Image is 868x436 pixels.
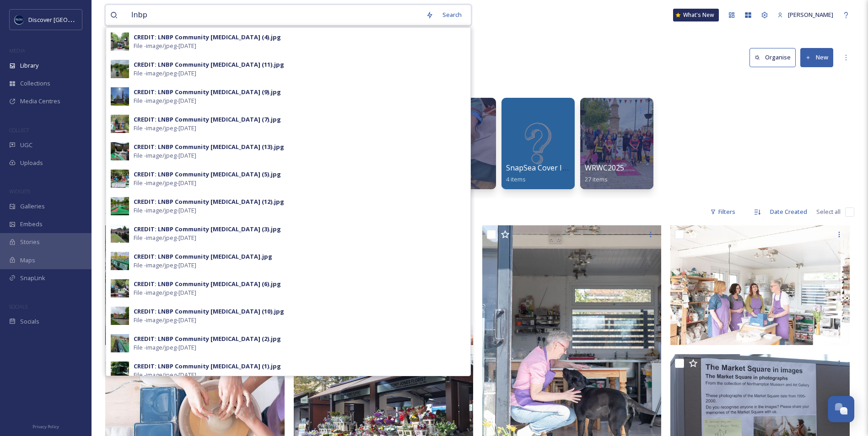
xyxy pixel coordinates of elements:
div: CREDIT: LNBP Community [MEDICAL_DATA] (13).jpg [134,143,284,151]
span: Privacy Policy [32,424,59,430]
span: COLLECT [9,127,29,133]
span: Discover [GEOGRAPHIC_DATA] [28,15,112,24]
div: CREDIT: LNBP Community [MEDICAL_DATA].jpg [134,252,272,261]
span: File - image/jpeg - [DATE] [134,234,196,242]
span: File - image/jpeg - [DATE] [134,179,196,187]
img: d7885ce4-ca57-469b-af4a-d676f880b6d1.jpg [111,60,129,78]
span: SnapSea Cover Icons [506,163,578,173]
div: Filters [706,203,740,221]
img: a717cd65-79cd-4a65-83ba-3dd25b5cb34f.jpg [111,307,129,325]
span: UGC [20,141,32,149]
a: Privacy Policy [32,420,59,431]
img: ec284372-71d7-4d53-8043-83bd0b6ff402.jpg [111,32,129,51]
span: Maps [20,256,35,265]
span: 4 items [506,175,526,183]
img: b99eb5fc-f4b2-4d5b-9ce0-9f79b550bd41.jpg [111,115,129,133]
span: 292 file s [105,207,127,216]
div: CREDIT: LNBP Community [MEDICAL_DATA] (3).jpg [134,225,281,234]
img: ext_1754370323.356332_info@louisecrookendenjohnson.uk-IMG_8338.jpeg [670,225,850,345]
img: b29bd796-3cfa-40b3-9cd0-bf24bd72f46f.jpg [111,279,129,298]
div: CREDIT: LNBP Community [MEDICAL_DATA] (4).jpg [134,33,281,42]
img: 4013e114-1f5f-4ba5-8c36-cd3977f5a8b5.jpg [111,197,129,215]
img: 7f4dc7d9-b9c8-4831-b723-7e57fdc7e701.jpg [111,142,129,160]
span: File - image/jpeg - [DATE] [134,69,196,78]
span: File - image/jpeg - [DATE] [134,343,196,352]
div: CREDIT: LNBP Community [MEDICAL_DATA] (2).jpg [134,335,281,343]
button: Organise [749,48,796,67]
span: SnapLink [20,274,45,282]
span: File - image/jpeg - [DATE] [134,96,196,105]
div: Date Created [766,203,812,221]
span: Collections [20,79,50,88]
input: Search your library [127,5,421,25]
a: WRWC202527 items [585,164,624,183]
span: Uploads [20,159,43,167]
span: File - image/jpeg - [DATE] [134,151,196,160]
span: Galleries [20,202,45,211]
img: 0d16f59c-3762-42bf-83dd-f0bd9c35671a.jpg [111,170,129,188]
div: CREDIT: LNBP Community [MEDICAL_DATA] (5).jpg [134,170,281,179]
a: SnapSea Cover Icons4 items [506,164,578,183]
img: Untitled%20design%20%282%29.png [15,15,24,24]
span: Select all [816,207,841,216]
div: CREDIT: LNBP Community [MEDICAL_DATA] (12).jpg [134,197,284,206]
span: Library [20,61,38,70]
span: MEDIA [9,47,25,54]
a: Organise [749,48,800,67]
span: WIDGETS [9,188,30,195]
span: 27 items [585,175,608,183]
span: Embeds [20,220,43,229]
button: New [800,48,833,67]
span: File - image/jpeg - [DATE] [134,371,196,379]
span: WRWC2025 [585,163,624,173]
div: CREDIT: LNBP Community [MEDICAL_DATA] (7).jpg [134,115,281,124]
span: File - image/jpeg - [DATE] [134,288,196,297]
span: Socials [20,317,39,326]
a: What's New [673,9,719,21]
div: CREDIT: LNBP Community [MEDICAL_DATA] (11).jpg [134,60,284,69]
div: Search [438,6,466,24]
div: CREDIT: LNBP Community [MEDICAL_DATA] (1).jpg [134,362,281,371]
div: CREDIT: LNBP Community [MEDICAL_DATA] (6).jpg [134,280,281,288]
span: File - image/jpeg - [DATE] [134,124,196,133]
span: File - image/jpeg - [DATE] [134,261,196,270]
img: fed497fc-6480-46dc-8aa3-6cacb100e72e.jpg [111,334,129,352]
span: File - image/jpeg - [DATE] [134,42,196,50]
img: a9d6ed25-995b-4e9c-adf1-3f744349c13f.jpg [111,252,129,270]
a: [PERSON_NAME] [773,6,838,24]
span: [PERSON_NAME] [788,11,833,19]
button: Open Chat [828,396,854,422]
img: b7d9a726-e466-46d7-bd45-6919db4cd48b.jpg [111,87,129,106]
span: SOCIALS [9,303,27,310]
div: CREDIT: LNBP Community [MEDICAL_DATA] (10).jpg [134,307,284,316]
span: Stories [20,238,40,246]
span: Media Centres [20,97,60,106]
img: ext_1754370324.551114_info@louisecrookendenjohnson.uk-IMG_8371.jpeg [105,225,285,345]
span: File - image/jpeg - [DATE] [134,206,196,215]
div: CREDIT: LNBP Community [MEDICAL_DATA] (9).jpg [134,88,281,96]
img: 07dcba4d-3012-47c2-9f76-a9297996b3d5.jpg [111,224,129,243]
span: File - image/jpeg - [DATE] [134,316,196,324]
img: 6819e3f3-bc3e-4d80-9eec-bf3a0be57c2b.jpg [111,362,129,380]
